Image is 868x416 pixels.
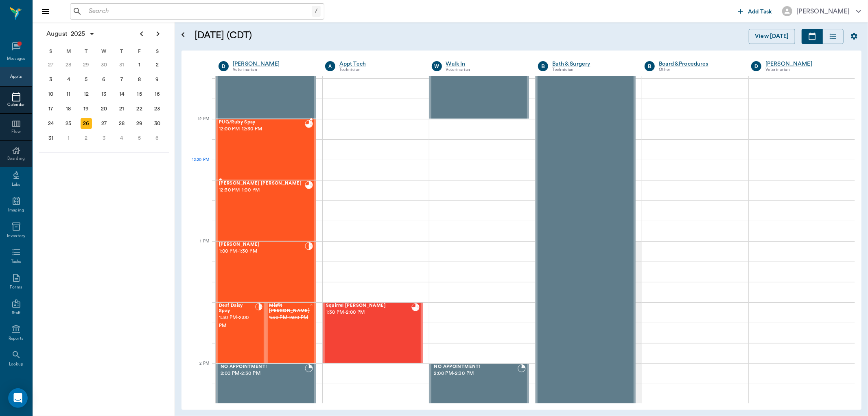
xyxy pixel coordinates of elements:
div: Wednesday, August 27, 2025 [98,118,110,129]
div: Sunday, August 24, 2025 [45,118,57,129]
a: Bath & Surgery [552,60,632,68]
input: Search [85,6,312,17]
a: [PERSON_NAME] [765,60,846,68]
div: BOOKED, 11:30 AM - 12:00 PM [216,58,316,119]
span: 2:00 PM - 2:30 PM [434,370,518,378]
h5: [DATE] (CDT) [195,29,408,42]
div: B [645,61,655,71]
div: Tuesday, August 19, 2025 [81,103,92,114]
div: 1 PM [188,237,209,258]
span: Squirrel [PERSON_NAME] [326,303,411,308]
div: READY_TO_CHECKOUT, 12:30 PM - 1:00 PM [216,180,316,241]
div: Technician [552,66,632,73]
div: Veterinarian [765,66,846,73]
span: 12:00 PM - 12:30 PM [219,125,305,133]
div: Forms [10,284,22,291]
div: Inventory [7,233,25,239]
div: Other [659,66,739,73]
div: Wednesday, August 20, 2025 [98,103,110,114]
div: Thursday, August 21, 2025 [116,103,127,114]
button: Close drawer [37,3,54,20]
div: Monday, August 18, 2025 [63,103,74,114]
div: T [113,45,131,57]
div: Friday, August 8, 2025 [134,74,145,85]
div: Saturday, August 9, 2025 [151,74,163,85]
div: Tuesday, September 2, 2025 [81,132,92,144]
div: Messages [7,56,26,62]
div: W [432,61,442,71]
span: NO APPOINTMENT! [434,364,518,370]
div: Imaging [8,207,24,214]
span: Deaf Daisy Spay [219,303,255,314]
button: [PERSON_NAME] [776,4,868,19]
div: Today, Tuesday, August 26, 2025 [81,118,92,129]
div: Labs [12,182,20,188]
div: Tasks [11,259,21,265]
div: READY_TO_CHECKOUT, 1:30 PM - 2:00 PM [323,302,423,363]
span: [PERSON_NAME] [219,242,305,247]
div: CHECKED_IN, 1:30 PM - 2:00 PM [216,302,266,363]
div: Sunday, August 10, 2025 [45,88,57,100]
div: Sunday, July 27, 2025 [45,59,57,70]
div: Thursday, August 28, 2025 [116,118,127,129]
div: Thursday, September 4, 2025 [116,132,127,144]
div: [PERSON_NAME] [796,7,850,16]
div: S [42,45,60,57]
a: Board &Procedures [659,60,739,68]
div: W [95,45,113,57]
div: T [77,45,95,57]
div: Thursday, August 7, 2025 [116,74,127,85]
div: Tuesday, August 12, 2025 [81,88,92,100]
button: Previous page [133,26,150,42]
div: Tuesday, July 29, 2025 [81,59,92,70]
div: D [751,61,761,71]
div: 12 PM [188,115,209,135]
div: Monday, August 4, 2025 [63,74,74,85]
button: Open calendar [178,19,188,51]
div: Veterinarian [233,66,313,73]
div: D [219,61,229,71]
a: Appt Tech [339,60,420,68]
div: Sunday, August 17, 2025 [45,103,57,114]
div: Reports [9,336,24,342]
div: B [538,61,548,71]
div: Thursday, August 14, 2025 [116,88,127,100]
div: READY_TO_CHECKOUT, 12:00 PM - 12:30 PM [216,119,316,180]
div: BOOKED, 11:30 AM - 12:00 PM [429,58,529,119]
div: Monday, August 11, 2025 [63,88,74,100]
div: Wednesday, August 6, 2025 [98,74,110,85]
div: Veterinarian [446,66,526,73]
span: August [45,28,69,40]
div: F [131,45,149,57]
div: Open Intercom Messenger [8,388,28,408]
span: NO APPOINTMENT! [221,364,305,370]
div: / [312,6,321,17]
div: Sunday, August 3, 2025 [45,74,57,85]
button: August2025 [42,26,99,42]
div: Saturday, August 16, 2025 [151,88,163,100]
a: Walk In [446,60,526,68]
div: Monday, July 28, 2025 [63,59,74,70]
div: Wednesday, September 3, 2025 [98,132,110,144]
div: Friday, August 29, 2025 [134,118,145,129]
div: A [325,61,335,71]
div: Friday, September 5, 2025 [134,132,145,144]
div: Tuesday, August 5, 2025 [81,74,92,85]
span: [PERSON_NAME] [PERSON_NAME] [219,181,305,186]
div: NO_SHOW, 1:30 PM - 2:00 PM [266,302,316,363]
div: Staff [12,310,20,316]
span: Misfit [PERSON_NAME] [269,303,310,314]
div: Wednesday, August 13, 2025 [98,88,110,100]
div: Monday, September 1, 2025 [63,132,74,144]
span: 1:30 PM - 2:00 PM [269,314,310,322]
div: Thursday, July 31, 2025 [116,59,127,70]
span: 1:30 PM - 2:00 PM [326,308,411,317]
div: Friday, August 22, 2025 [134,103,145,114]
span: PUG/Ruby Spay [219,120,305,125]
div: Friday, August 15, 2025 [134,88,145,100]
div: M [60,45,78,57]
div: 2 PM [188,359,209,380]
